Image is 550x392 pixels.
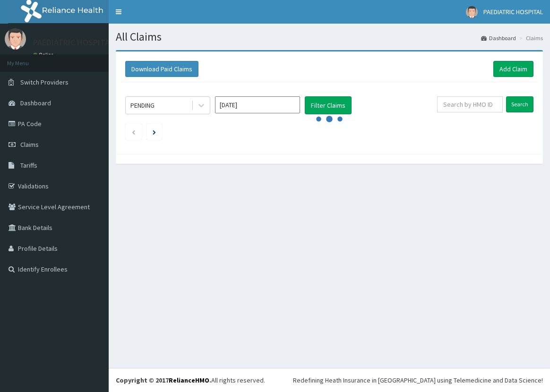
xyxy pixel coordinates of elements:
div: Redefining Heath Insurance in [GEOGRAPHIC_DATA] using Telemedicine and Data Science! [293,375,543,385]
a: Next page [153,128,156,136]
span: Tariffs [20,161,37,170]
img: User Image [5,28,26,50]
svg: audio-loading [315,105,344,133]
span: Claims [20,140,39,149]
li: Claims [517,34,543,42]
h1: All Claims [116,31,543,43]
button: Download Paid Claims [125,61,198,77]
a: Add Claim [493,61,533,77]
img: User Image [466,6,478,18]
input: Search by HMO ID [437,96,503,112]
p: PAEDIATRIC HOSPITAL [33,38,114,47]
span: Dashboard [20,99,51,107]
strong: Copyright © 2017 . [116,376,211,384]
a: Dashboard [481,34,516,42]
button: Filter Claims [305,96,352,114]
span: PAEDIATRIC HOSPITAL [483,8,543,16]
span: Switch Providers [20,78,69,86]
footer: All rights reserved. [109,368,550,392]
a: RelianceHMO [169,376,209,384]
input: Search [506,96,533,112]
a: Online [33,51,56,58]
input: Select Month and Year [215,96,300,113]
a: Previous page [131,128,136,136]
div: PENDING [130,101,155,110]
